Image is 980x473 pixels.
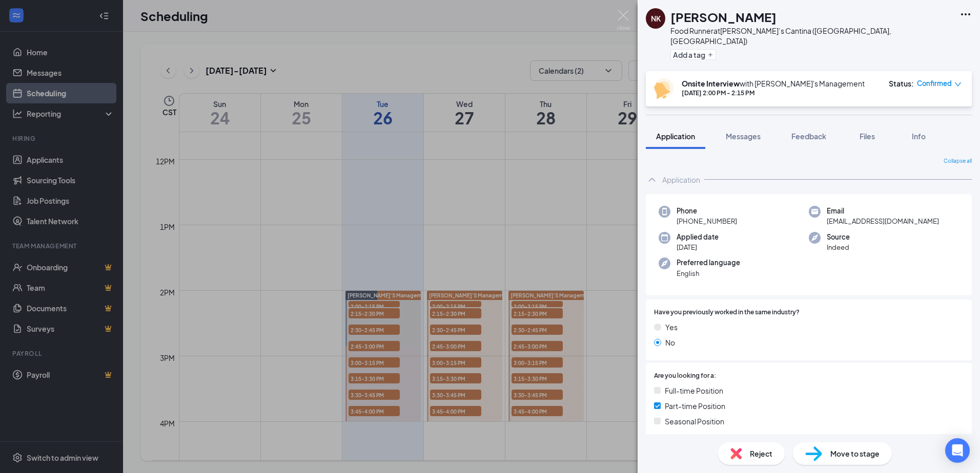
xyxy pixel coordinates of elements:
[670,26,954,46] div: Food Runner at [PERSON_NAME]’s Cantina ([GEOGRAPHIC_DATA], [GEOGRAPHIC_DATA])
[889,78,914,89] div: Status :
[726,132,761,141] span: Messages
[682,78,865,89] div: with [PERSON_NAME]'s Management
[662,175,700,185] div: Application
[707,52,713,58] svg: Plus
[670,8,777,26] h1: [PERSON_NAME]
[651,13,661,24] div: NK
[827,206,939,216] span: Email
[670,49,716,60] button: PlusAdd a tag
[665,400,725,412] span: Part-time Position
[954,81,962,88] span: down
[654,371,716,381] span: Are you looking for a:
[677,257,740,268] span: Preferred language
[791,132,826,141] span: Feedback
[677,232,719,242] span: Applied date
[682,89,865,97] div: [DATE] 2:00 PM - 2:15 PM
[665,321,678,333] span: Yes
[677,216,737,226] span: [PHONE_NUMBER]
[682,79,740,88] b: Onsite Interview
[917,78,952,89] span: Confirmed
[944,157,972,165] span: Collapse all
[656,132,695,141] span: Application
[677,206,737,216] span: Phone
[959,8,972,20] svg: Ellipses
[665,385,723,396] span: Full-time Position
[827,216,939,226] span: [EMAIL_ADDRESS][DOMAIN_NAME]
[654,308,800,317] span: Have you previously worked in the same industry?
[830,448,880,459] span: Move to stage
[646,174,658,186] svg: ChevronUp
[665,416,724,427] span: Seasonal Position
[945,438,970,463] div: Open Intercom Messenger
[750,448,772,459] span: Reject
[912,132,926,141] span: Info
[665,337,675,348] span: No
[827,232,850,242] span: Source
[827,242,850,252] span: Indeed
[677,242,719,252] span: [DATE]
[860,132,875,141] span: Files
[677,268,740,278] span: English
